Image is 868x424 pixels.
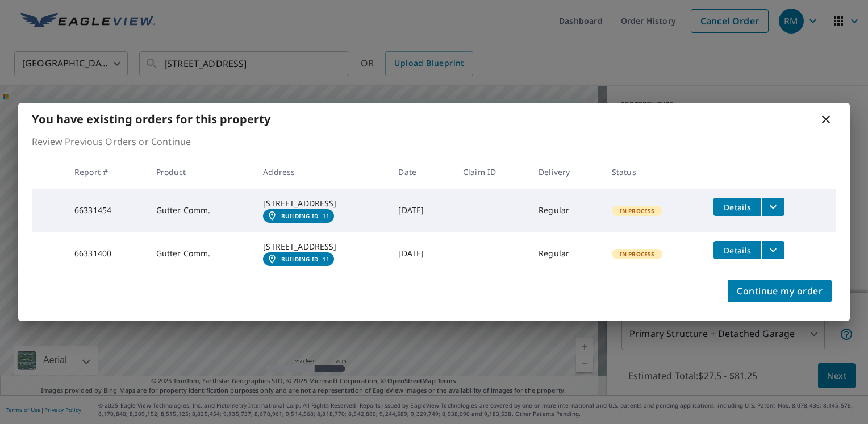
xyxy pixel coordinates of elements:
td: 66331454 [65,189,147,232]
span: Continue my order [737,283,823,299]
span: Details [720,202,754,213]
button: Continue my order [728,280,832,302]
td: Gutter Comm. [147,232,254,275]
td: 66331400 [65,232,147,275]
th: Address [254,155,389,189]
span: In Process [613,207,662,215]
span: Details [720,245,754,256]
div: [STREET_ADDRESS] [263,241,380,252]
div: [STREET_ADDRESS] [263,198,380,209]
th: Status [603,155,704,189]
th: Product [147,155,254,189]
th: Date [389,155,454,189]
button: filesDropdownBtn-66331454 [761,198,784,216]
em: Building ID [281,213,318,219]
p: Review Previous Orders or Continue [32,135,836,148]
td: [DATE] [389,189,454,232]
button: filesDropdownBtn-66331400 [761,241,784,259]
td: [DATE] [389,232,454,275]
td: Gutter Comm. [147,189,254,232]
a: Building ID11 [263,209,334,223]
th: Delivery [529,155,603,189]
td: Regular [529,189,603,232]
em: Building ID [281,256,318,263]
th: Claim ID [454,155,529,189]
b: You have existing orders for this property [32,111,270,127]
button: detailsBtn-66331400 [713,241,761,259]
td: Regular [529,232,603,275]
th: Report # [65,155,147,189]
a: Building ID11 [263,252,334,266]
span: In Process [613,250,662,258]
button: detailsBtn-66331454 [713,198,761,216]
